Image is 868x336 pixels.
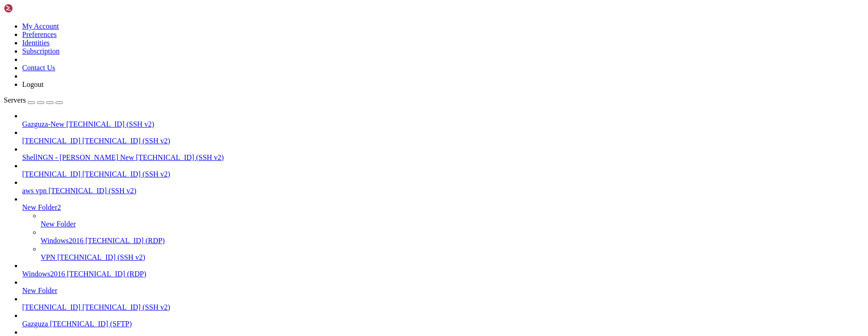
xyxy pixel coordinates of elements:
span: New Folder2 [22,203,61,211]
a: My Account [22,22,59,30]
span: [TECHNICAL_ID] (SSH v2) [82,303,170,311]
a: ShellNGN - [PERSON_NAME] New [TECHNICAL_ID] (SSH v2) [22,153,864,162]
a: Identities [22,39,50,47]
li: Gazguza-New [TECHNICAL_ID] (SSH v2) [22,112,864,128]
a: New Folder2 [22,203,864,212]
a: New Folder [22,287,864,295]
a: Windows2016 [TECHNICAL_ID] (RDP) [41,237,864,245]
span: [TECHNICAL_ID] (SSH v2) [82,137,170,145]
a: Contact Us [22,64,55,72]
span: [TECHNICAL_ID] (RDP) [67,270,146,278]
a: aws vpn [TECHNICAL_ID] (SSH v2) [22,187,864,195]
a: Logout [22,80,43,88]
li: New Folder2 [22,195,864,262]
span: [TECHNICAL_ID] (RDP) [85,237,165,244]
span: Windows2016 [41,237,84,244]
span: [TECHNICAL_ID] [22,170,80,178]
a: Servers [4,96,63,104]
a: Gazguza [TECHNICAL_ID] (SFTP) [22,320,864,328]
span: VPN [41,253,55,261]
a: [TECHNICAL_ID] [TECHNICAL_ID] (SSH v2) [22,170,864,178]
span: [TECHNICAL_ID] (SSH v2) [57,253,145,261]
li: aws vpn [TECHNICAL_ID] (SSH v2) [22,178,864,195]
span: New Folder [41,220,76,228]
li: [TECHNICAL_ID] [TECHNICAL_ID] (SSH v2) [22,128,864,145]
li: New Folder [41,212,864,228]
span: [TECHNICAL_ID] (SSH v2) [67,120,154,128]
li: ShellNGN - [PERSON_NAME] New [TECHNICAL_ID] (SSH v2) [22,145,864,162]
a: [TECHNICAL_ID] [TECHNICAL_ID] (SSH v2) [22,303,864,312]
li: Windows2016 [TECHNICAL_ID] (RDP) [41,228,864,245]
li: Gazguza [TECHNICAL_ID] (SFTP) [22,312,864,328]
img: Shellngn [4,4,57,13]
li: New Folder [22,278,864,295]
li: [TECHNICAL_ID] [TECHNICAL_ID] (SSH v2) [22,295,864,312]
a: Gazguza-New [TECHNICAL_ID] (SSH v2) [22,120,864,128]
span: Gazguza [22,320,48,328]
span: New Folder [22,287,57,294]
a: VPN [TECHNICAL_ID] (SSH v2) [41,253,864,262]
span: aws vpn [22,187,47,195]
a: Preferences [22,31,57,38]
a: Subscription [22,47,60,55]
span: [TECHNICAL_ID] (SSH v2) [49,187,136,195]
span: [TECHNICAL_ID] [22,303,80,311]
span: Windows2016 [22,270,65,278]
li: [TECHNICAL_ID] [TECHNICAL_ID] (SSH v2) [22,162,864,178]
span: ShellNGN - [PERSON_NAME] New [22,153,134,161]
span: Gazguza-New [22,120,65,128]
span: [TECHNICAL_ID] [22,137,80,145]
span: Servers [4,96,26,104]
li: VPN [TECHNICAL_ID] (SSH v2) [41,245,864,262]
a: [TECHNICAL_ID] [TECHNICAL_ID] (SSH v2) [22,137,864,145]
span: [TECHNICAL_ID] (SFTP) [50,320,132,328]
span: [TECHNICAL_ID] (SSH v2) [136,153,224,161]
a: Windows2016 [TECHNICAL_ID] (RDP) [22,270,864,278]
li: Windows2016 [TECHNICAL_ID] (RDP) [22,262,864,278]
span: [TECHNICAL_ID] (SSH v2) [82,170,170,178]
a: New Folder [41,220,864,228]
